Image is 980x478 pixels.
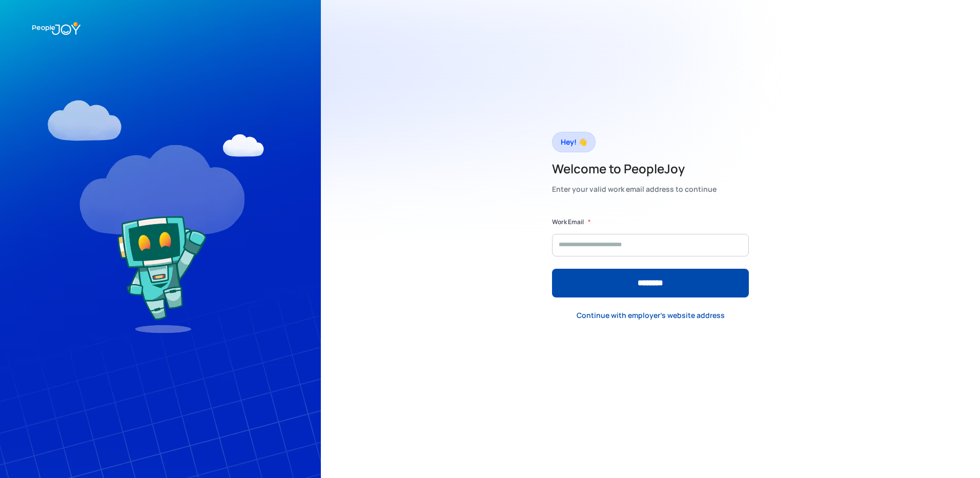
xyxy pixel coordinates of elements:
[568,305,733,326] a: Continue with employer's website address
[552,217,584,227] label: Work Email
[577,310,725,321] div: Continue with employer's website address
[552,161,717,177] h2: Welcome to PeopleJoy
[561,135,587,149] div: Hey! 👋
[552,217,749,297] form: Form
[552,182,717,196] div: Enter your valid work email address to continue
